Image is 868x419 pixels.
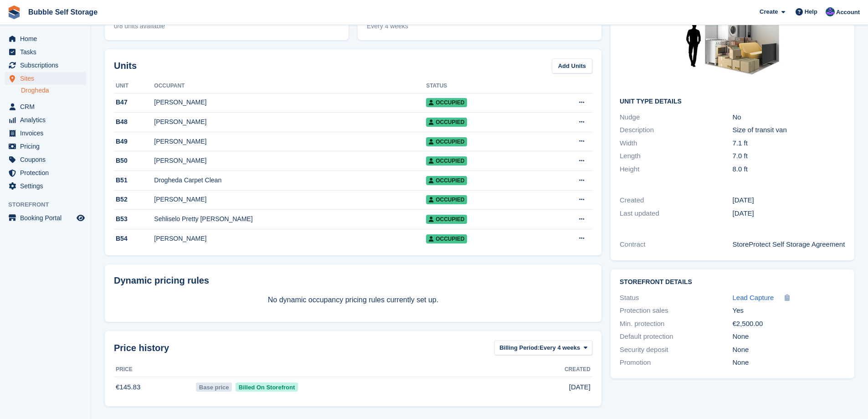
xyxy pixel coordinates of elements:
[5,100,86,113] a: menu
[426,156,467,166] span: Occupied
[20,212,75,224] span: Booking Portal
[5,166,86,179] a: menu
[154,79,426,93] th: Occupant
[154,117,426,127] div: [PERSON_NAME]
[236,383,298,392] span: Billed On Storefront
[5,46,86,58] a: menu
[620,112,732,123] div: Nudge
[114,195,154,204] div: B52
[154,156,426,166] div: [PERSON_NAME]
[426,118,467,127] span: Occupied
[733,305,845,316] div: Yes
[426,176,467,185] span: Occupied
[114,295,592,305] p: No dynamic occupancy pricing rules currently set up.
[539,343,580,352] span: Every 4 weeks
[499,343,539,352] span: Billing Period:
[620,279,845,286] h2: Storefront Details
[426,234,467,243] span: Occupied
[805,7,817,16] span: Help
[733,345,845,355] div: None
[5,32,86,45] a: menu
[620,331,732,342] div: Default protection
[733,151,845,161] div: 7.0 ft
[620,319,732,329] div: Min. protection
[620,345,732,355] div: Security deposit
[733,125,845,135] div: Size of transit van
[5,59,86,72] a: menu
[114,21,339,31] span: 0/8 units available
[114,377,194,397] td: €145.83
[154,195,426,204] div: [PERSON_NAME]
[154,137,426,146] div: [PERSON_NAME]
[733,331,845,342] div: None
[733,293,774,303] a: Lead Capture
[5,72,86,85] a: menu
[114,234,154,243] div: B54
[154,234,426,243] div: [PERSON_NAME]
[5,212,86,224] a: menu
[620,138,732,149] div: Width
[569,382,591,393] span: [DATE]
[733,319,845,329] div: €2,500.00
[114,117,154,127] div: B48
[426,215,467,224] span: Occupied
[154,98,426,107] div: [PERSON_NAME]
[5,180,86,192] a: menu
[114,176,154,185] div: B51
[836,8,860,17] span: Account
[20,100,75,113] span: CRM
[367,21,592,31] span: Every 4 weeks
[20,153,75,166] span: Coupons
[20,180,75,192] span: Settings
[733,357,845,368] div: None
[7,5,21,19] img: stora-icon-8386f47178a22dfd0bd8f6a31ec36ba5ce8667c1dd55bd0f319d3a0aa187defe.svg
[733,239,845,250] div: StoreProtect Self Storage Agreement
[826,7,835,16] img: Stuart Jackson
[114,98,154,107] div: B47
[75,212,86,223] a: Preview store
[733,138,845,149] div: 7.1 ft
[733,294,774,301] span: Lead Capture
[20,72,75,85] span: Sites
[552,58,592,73] a: Add Units
[114,137,154,146] div: B49
[620,305,732,316] div: Protection sales
[565,365,591,373] span: Created
[114,79,154,93] th: Unit
[20,140,75,153] span: Pricing
[620,208,732,219] div: Last updated
[8,200,91,209] span: Storefront
[5,114,86,126] a: menu
[620,195,732,206] div: Created
[114,59,137,72] h2: Units
[620,125,732,135] div: Description
[154,214,426,224] div: Sehliselo Pretty [PERSON_NAME]
[620,164,732,175] div: Height
[760,7,778,16] span: Create
[114,362,194,377] th: Price
[114,156,154,166] div: B50
[5,153,86,166] a: menu
[620,98,845,105] h2: Unit Type details
[620,293,732,303] div: Status
[733,164,845,175] div: 8.0 ft
[114,214,154,224] div: B53
[114,341,169,355] span: Price history
[21,86,86,95] a: Drogheda
[20,166,75,179] span: Protection
[426,79,539,93] th: Status
[5,127,86,140] a: menu
[20,32,75,45] span: Home
[426,195,467,204] span: Occupied
[20,114,75,126] span: Analytics
[620,239,732,250] div: Contract
[196,383,232,392] span: Base price
[20,127,75,140] span: Invoices
[20,46,75,58] span: Tasks
[620,151,732,161] div: Length
[426,98,467,107] span: Occupied
[20,59,75,72] span: Subscriptions
[114,274,592,287] div: Dynamic pricing rules
[154,176,426,185] div: Drogheda Carpet Clean
[494,340,592,355] button: Billing Period: Every 4 weeks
